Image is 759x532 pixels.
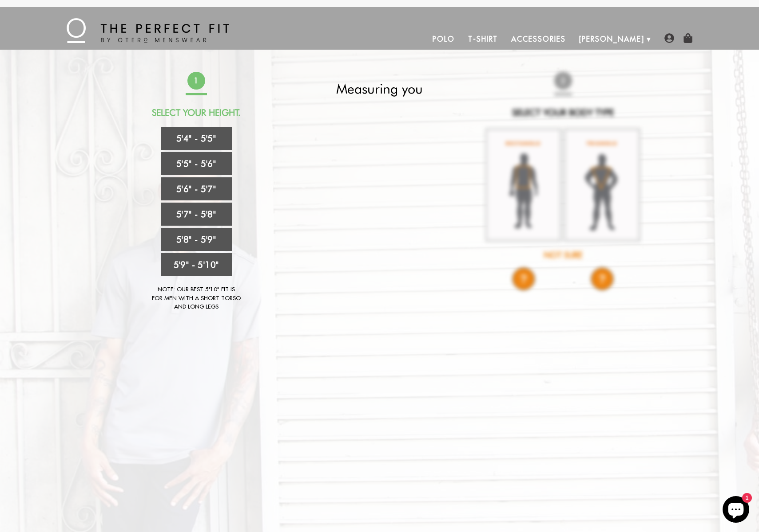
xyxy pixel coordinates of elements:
img: shopping-bag-icon.png [683,33,693,43]
a: 5'6" - 5'7" [161,177,232,200]
inbox-online-store-chat: Shopify online store chat [720,496,752,525]
img: user-account-icon.png [664,33,674,43]
a: 5'4" - 5'5" [161,127,232,150]
div: Note: Our best 5'10" fit is for men with a short torso and long legs [152,285,241,311]
a: [PERSON_NAME] [572,28,651,50]
img: The Perfect Fit - by Otero Menswear - Logo [67,18,229,43]
a: T-Shirt [461,28,505,50]
a: Polo [426,28,461,50]
span: 1 [187,72,205,90]
a: 5'8" - 5'9" [161,228,232,251]
a: Accessories [505,28,572,50]
h2: Measuring you [301,81,458,97]
a: 5'9" - 5'10" [161,253,232,276]
a: 5'5" - 5'6" [161,152,232,175]
a: 5'7" - 5'8" [161,203,232,226]
h2: Select Your Height. [118,107,275,118]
